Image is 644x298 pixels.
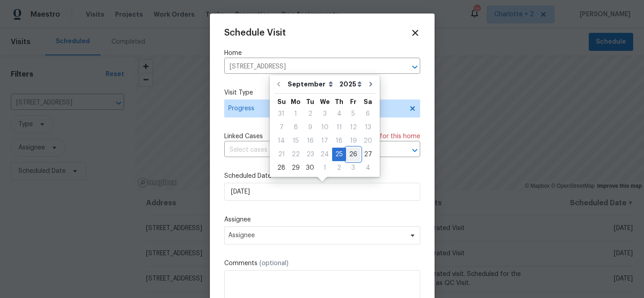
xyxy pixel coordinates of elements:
[303,134,317,148] div: Tue Sep 16 2025
[289,148,303,161] div: 22
[335,99,343,105] abbr: Thursday
[364,99,372,105] abbr: Saturday
[224,172,420,181] label: Scheduled Date
[317,161,332,175] div: Wed Oct 01 2025
[360,121,375,134] div: 13
[410,28,420,38] span: Close
[317,135,332,147] div: 17
[228,104,403,113] span: Progress
[364,75,378,93] button: Go to next month
[289,148,303,161] div: Mon Sep 22 2025
[317,162,332,174] div: 1
[346,148,360,161] div: Fri Sep 26 2025
[289,161,303,175] div: Mon Sep 29 2025
[317,148,332,161] div: Wed Sep 24 2025
[224,88,420,97] label: Visit Type
[360,121,375,134] div: Sat Sep 13 2025
[303,135,317,147] div: 16
[346,121,360,134] div: 12
[303,108,317,120] div: 2
[332,121,346,134] div: 11
[332,162,346,174] div: 2
[289,135,303,147] div: 15
[346,135,360,147] div: 19
[409,61,421,73] button: Open
[303,148,317,161] div: 23
[274,121,289,134] div: 7
[289,121,303,134] div: Mon Sep 08 2025
[360,161,375,175] div: Sat Oct 04 2025
[224,132,263,141] span: Linked Cases
[317,108,332,120] div: 3
[274,135,289,147] div: 14
[285,77,337,91] select: Month
[332,148,346,161] div: 25
[346,162,360,174] div: 3
[303,161,317,175] div: Tue Sep 30 2025
[289,134,303,148] div: Mon Sep 15 2025
[291,99,301,105] abbr: Monday
[320,99,330,105] abbr: Wednesday
[224,60,395,74] input: Enter in an address
[259,260,289,266] span: (optional)
[274,134,289,148] div: Sun Sep 14 2025
[332,148,346,161] div: Thu Sep 25 2025
[289,121,303,134] div: 8
[274,108,289,120] div: 31
[346,161,360,175] div: Fri Oct 03 2025
[274,148,289,161] div: 21
[303,148,317,161] div: Tue Sep 23 2025
[274,148,289,161] div: Sun Sep 21 2025
[346,134,360,148] div: Fri Sep 19 2025
[224,259,420,268] label: Comments
[289,107,303,121] div: Mon Sep 01 2025
[317,121,332,134] div: Wed Sep 10 2025
[306,99,314,105] abbr: Tuesday
[228,232,404,239] span: Assignee
[272,75,285,93] button: Go to previous month
[317,134,332,148] div: Wed Sep 17 2025
[360,148,375,161] div: Sat Sep 27 2025
[303,121,317,134] div: 9
[360,107,375,121] div: Sat Sep 06 2025
[224,49,420,58] label: Home
[224,28,286,37] span: Schedule Visit
[337,77,364,91] select: Year
[409,144,421,157] button: Open
[346,108,360,120] div: 5
[224,183,420,201] input: M/D/YYYY
[350,99,356,105] abbr: Friday
[289,162,303,174] div: 29
[277,99,286,105] abbr: Sunday
[360,134,375,148] div: Sat Sep 20 2025
[303,107,317,121] div: Tue Sep 02 2025
[332,135,346,147] div: 18
[332,161,346,175] div: Thu Oct 02 2025
[360,108,375,120] div: 6
[346,121,360,134] div: Fri Sep 12 2025
[317,148,332,161] div: 24
[360,135,375,147] div: 20
[289,108,303,120] div: 1
[360,148,375,161] div: 27
[317,107,332,121] div: Wed Sep 03 2025
[360,162,375,174] div: 4
[346,148,360,161] div: 26
[332,108,346,120] div: 4
[332,121,346,134] div: Thu Sep 11 2025
[274,107,289,121] div: Sun Aug 31 2025
[346,107,360,121] div: Fri Sep 05 2025
[224,143,395,157] input: Select cases
[303,162,317,174] div: 30
[224,215,420,224] label: Assignee
[274,162,289,174] div: 28
[274,121,289,134] div: Sun Sep 07 2025
[303,121,317,134] div: Tue Sep 09 2025
[274,161,289,175] div: Sun Sep 28 2025
[317,121,332,134] div: 10
[332,107,346,121] div: Thu Sep 04 2025
[332,134,346,148] div: Thu Sep 18 2025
